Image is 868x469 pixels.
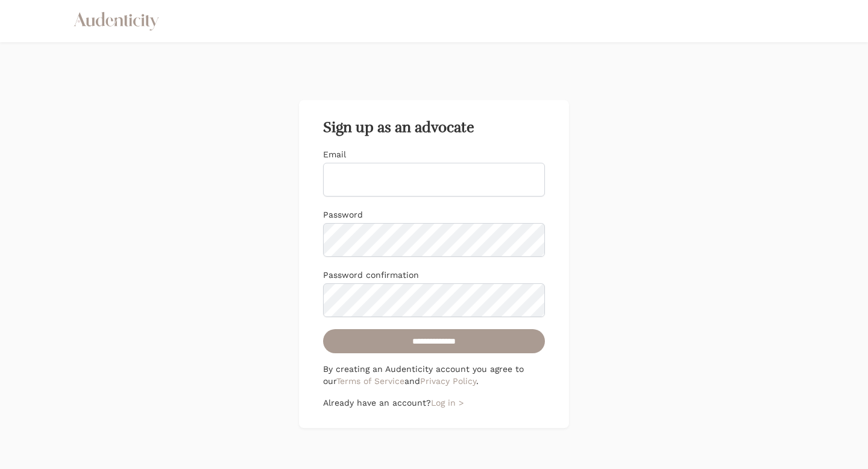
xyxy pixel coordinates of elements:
[323,210,363,219] label: Password
[323,397,545,409] p: Already have an account?
[323,363,545,387] p: By creating an Audenticity account you agree to our and .
[336,376,404,386] a: Terms of Service
[323,150,346,159] label: Email
[420,376,476,386] a: Privacy Policy
[323,270,419,280] label: Password confirmation
[431,398,464,408] a: Log in >
[323,119,545,136] h2: Sign up as an advocate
